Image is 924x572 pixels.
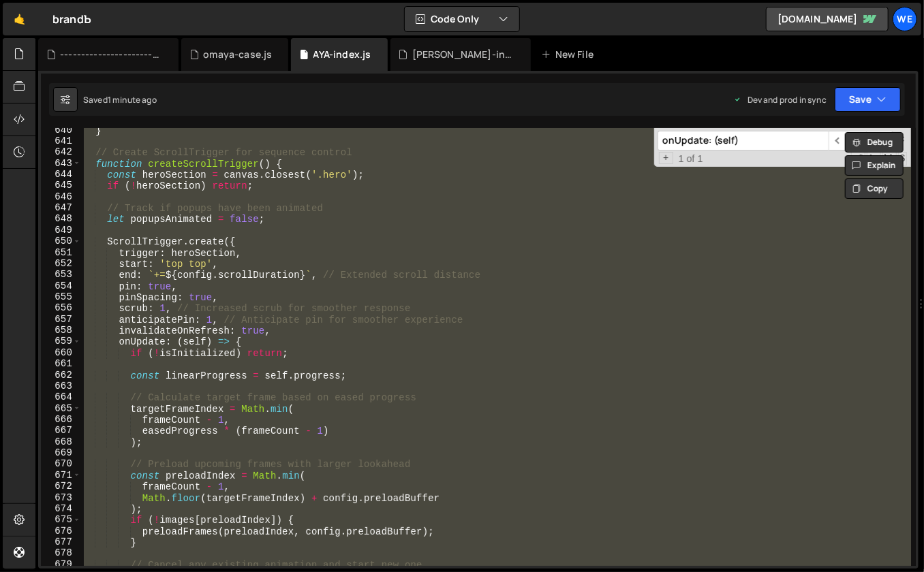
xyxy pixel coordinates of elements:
div: 650 [41,236,81,247]
div: 674 [41,503,81,514]
div: 657 [41,314,81,325]
div: 666 [41,414,81,425]
div: 655 [41,291,81,302]
div: 678 [41,547,81,558]
div: 664 [41,392,81,402]
span: ​ [829,131,848,150]
div: 649 [41,225,81,236]
div: 647 [41,202,81,213]
div: 667 [41,425,81,436]
div: 670 [41,458,81,469]
div: 675 [41,514,81,525]
span: 1 of 1 [673,153,709,164]
div: 652 [41,258,81,269]
div: 658 [41,325,81,336]
span: Toggle Replace mode [659,152,673,164]
div: ------------------------------------------------.js [60,48,162,61]
div: 640 [41,125,81,136]
div: 641 [41,136,81,146]
div: Saved [83,94,157,106]
button: Save [835,87,901,112]
div: 663 [41,381,81,392]
button: Copy [845,178,904,199]
div: 659 [41,336,81,347]
div: Dev and prod in sync [734,94,827,106]
div: omaya-case.js [203,48,272,61]
div: 645 [41,180,81,191]
div: 643 [41,158,81,169]
div: 662 [41,370,81,381]
div: 679 [41,559,81,570]
a: We [893,7,917,31]
div: 677 [41,537,81,547]
a: 🤙 [3,3,36,35]
div: 673 [41,492,81,503]
button: Explain [845,155,904,176]
div: 661 [41,358,81,369]
div: 676 [41,526,81,537]
div: 656 [41,302,81,313]
div: 654 [41,281,81,291]
div: AYA-index.js [313,48,371,61]
div: 644 [41,169,81,180]
div: 651 [41,247,81,258]
div: brandЪ [52,11,91,27]
input: Search for [658,131,829,150]
div: 671 [41,470,81,481]
div: 648 [41,213,81,224]
div: 669 [41,447,81,458]
div: New File [542,48,599,61]
div: 1 minute ago [108,94,157,106]
div: 665 [41,403,81,414]
a: [DOMAIN_NAME] [766,7,889,31]
button: Debug [845,132,904,153]
div: 672 [41,481,81,492]
div: 653 [41,269,81,280]
button: Code Only [405,7,519,31]
div: 668 [41,436,81,447]
div: [PERSON_NAME]-index.js [412,48,514,61]
div: 646 [41,191,81,202]
div: 660 [41,347,81,358]
div: 642 [41,146,81,157]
